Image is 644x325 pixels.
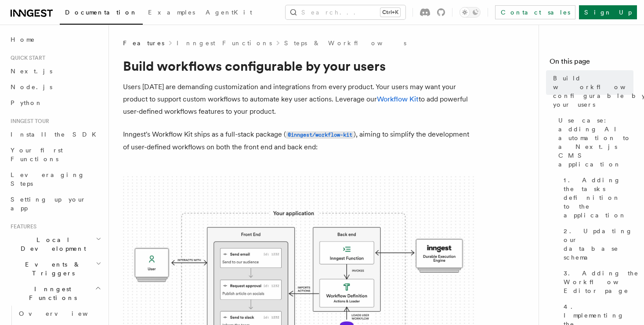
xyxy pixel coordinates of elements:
[11,131,101,138] span: Install the SDK
[495,5,575,19] a: Contact sales
[459,7,481,18] button: Toggle dark mode
[7,126,103,142] a: Install the SDK
[11,171,85,187] span: Leveraging Steps
[200,3,257,24] a: AgentKit
[123,128,474,153] p: Inngest's Workflow Kit ships as a full-stack package ( ), aiming to simplify the development of u...
[286,130,354,138] a: @inngest/workflow-kit
[286,131,354,139] code: @inngest/workflow-kit
[123,39,164,47] span: Features
[7,232,103,256] button: Local Development
[560,172,633,223] a: 1. Adding the tasks definition to the application
[564,269,640,295] span: 3. Adding the Workflow Editor page
[11,147,63,162] span: Your first Functions
[564,176,633,220] span: 1. Adding the tasks definition to the application
[60,3,143,25] a: Documentation
[7,63,103,79] a: Next.js
[7,260,96,278] span: Events & Triggers
[123,81,474,118] p: Users [DATE] are demanding customization and integrations from every product. Your users may want...
[560,265,633,299] a: 3. Adding the Workflow Editor page
[7,256,103,281] button: Events & Triggers
[7,281,103,306] button: Inngest Functions
[7,118,49,125] span: Inngest tour
[123,58,474,74] h1: Build workflows configurable by your users
[579,5,637,19] a: Sign Up
[380,8,400,17] kbd: Ctrl+K
[11,99,43,106] span: Python
[550,70,633,112] a: Build workflows configurable by your users
[560,223,633,265] a: 2. Updating our database schema
[15,306,103,321] a: Overview
[11,83,52,90] span: Node.js
[7,142,103,167] a: Your first Functions
[7,285,95,302] span: Inngest Functions
[284,39,406,47] a: Steps & Workflows
[558,116,633,169] span: Use case: adding AI automation to a Next.js CMS application
[11,68,52,75] span: Next.js
[19,310,109,317] span: Overview
[65,9,137,16] span: Documentation
[7,223,36,230] span: Features
[7,191,103,216] a: Setting up your app
[377,95,419,103] a: Workflow Kit
[11,196,86,212] span: Setting up your app
[177,39,272,47] a: Inngest Functions
[11,35,35,44] span: Home
[550,56,633,70] h4: On this page
[7,54,45,61] span: Quick start
[555,112,633,172] a: Use case: adding AI automation to a Next.js CMS application
[148,9,195,16] span: Examples
[7,79,103,95] a: Node.js
[7,32,103,47] a: Home
[7,167,103,191] a: Leveraging Steps
[286,5,405,19] button: Search...Ctrl+K
[7,235,96,253] span: Local Development
[206,9,252,16] span: AgentKit
[564,227,633,262] span: 2. Updating our database schema
[143,3,200,24] a: Examples
[7,95,103,111] a: Python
